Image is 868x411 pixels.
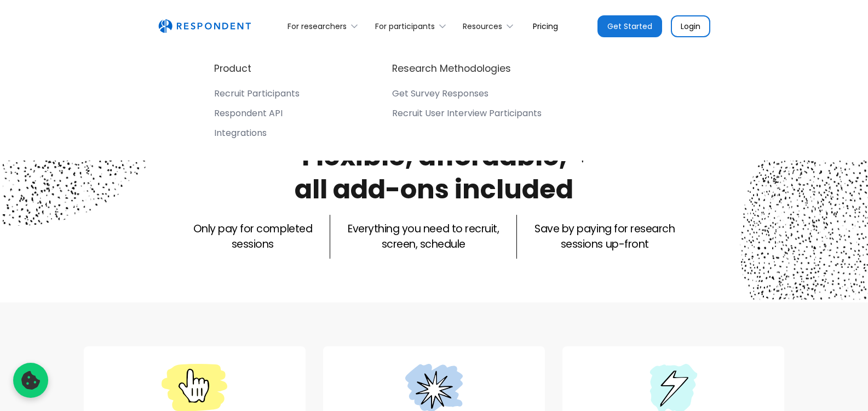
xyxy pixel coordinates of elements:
a: Get Survey Responses [392,88,542,104]
a: Recruit Participants [214,88,300,104]
div: Resources [457,13,524,39]
div: Recruit User Interview Participants [392,108,542,119]
a: Pricing [524,13,567,39]
div: For researchers [288,21,347,32]
p: Everything you need to recruit, screen, schedule [348,221,499,252]
a: Respondent API [214,108,300,123]
div: Respondent API [214,108,283,119]
a: Recruit User Interview Participants [392,108,542,123]
div: Integrations [214,128,267,139]
h1: Flexible, affordable, all add-ons included [295,138,573,208]
h4: Product [214,62,251,75]
a: home [158,19,251,33]
div: For participants [369,13,456,39]
a: Integrations [214,128,300,143]
div: Get Survey Responses [392,88,488,99]
div: For participants [375,21,435,32]
div: Recruit Participants [214,88,300,99]
img: Untitled UI logotext [158,19,251,33]
div: For researchers [281,13,369,39]
p: Save by paying for research sessions up-front [534,221,675,252]
a: Get Started [597,15,662,37]
div: Resources [463,21,502,32]
h4: Research Methodologies [392,62,511,75]
p: Only pay for completed sessions [193,221,312,252]
a: Login [671,15,710,37]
